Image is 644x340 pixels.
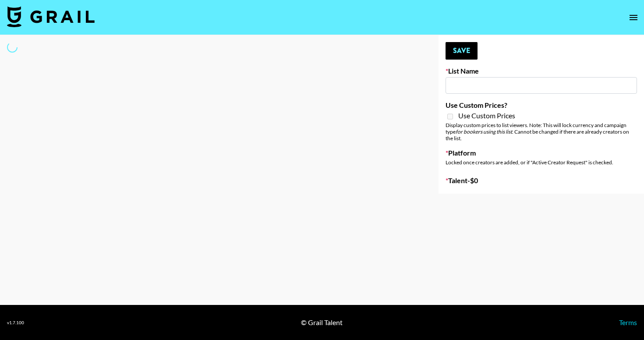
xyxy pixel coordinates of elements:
[446,159,637,166] div: Locked once creators are added, or if "Active Creator Request" is checked.
[7,6,95,27] img: Grail Talent
[446,149,637,157] label: Platform
[456,128,512,135] em: for bookers using this list
[625,9,642,26] button: open drawer
[619,318,637,326] a: Terms
[446,42,478,60] button: Save
[446,122,637,142] div: Display custom prices to list viewers. Note: This will lock currency and campaign type . Cannot b...
[446,176,637,185] label: Talent - $ 0
[7,320,24,326] div: v 1.7.100
[446,101,637,110] label: Use Custom Prices?
[301,318,343,327] div: © Grail Talent
[458,111,515,120] span: Use Custom Prices
[446,67,637,75] label: List Name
